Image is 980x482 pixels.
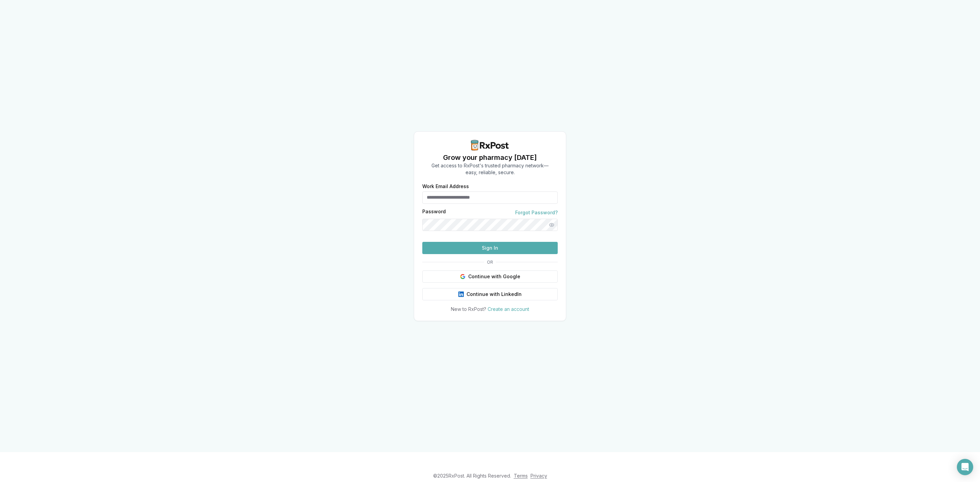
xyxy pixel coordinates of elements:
[488,306,529,312] a: Create an account
[468,140,512,151] img: RxPost Logo
[422,184,558,189] label: Work Email Address
[545,219,558,231] button: Show password
[431,153,549,162] h1: Grow your pharmacy [DATE]
[530,473,547,479] a: Privacy
[458,292,464,297] img: LinkedIn
[422,209,446,216] label: Password
[460,274,465,279] img: Google
[957,459,973,475] div: Open Intercom Messenger
[515,209,558,216] a: Forgot Password?
[484,260,496,265] span: OR
[422,288,558,300] button: Continue with LinkedIn
[422,270,558,283] button: Continue with Google
[431,162,549,176] p: Get access to RxPost's trusted pharmacy network— easy, reliable, secure.
[514,473,528,479] a: Terms
[422,242,558,254] button: Sign In
[451,306,486,312] span: New to RxPost?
